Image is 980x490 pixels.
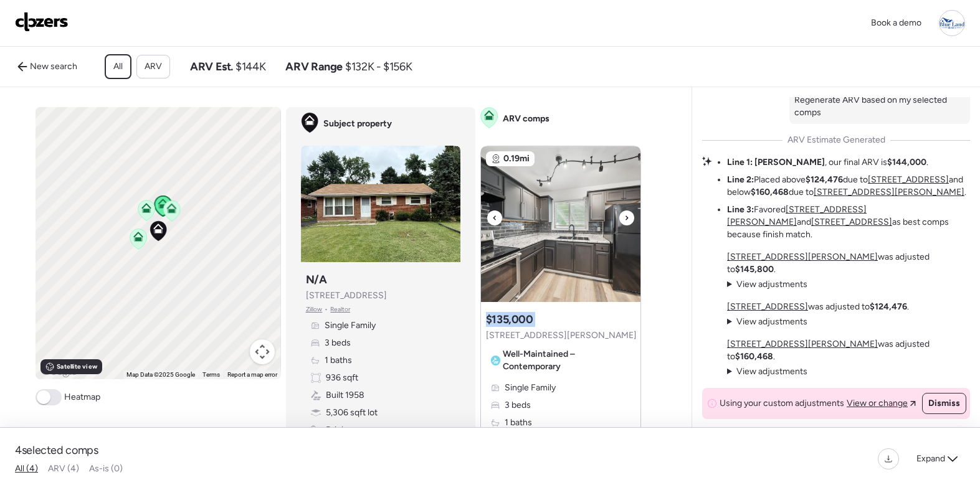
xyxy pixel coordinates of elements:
a: Terms (opens in new tab) [202,371,220,378]
span: 1 baths [505,417,532,429]
span: ARV comps [503,113,549,125]
span: Zillow [306,304,323,314]
span: $144K [235,59,265,74]
strong: $144,000 [887,157,926,167]
strong: $124,476 [870,301,907,312]
span: All [113,60,123,73]
a: [STREET_ADDRESS][PERSON_NAME] [727,204,867,227]
span: Subject property [323,118,392,130]
span: $132K - $156K [345,59,412,74]
span: Dismiss [928,397,960,410]
span: ARV [145,60,162,73]
strong: $124,476 [806,174,843,185]
span: ARV (4) [48,463,79,474]
strong: $160,468 [735,351,773,362]
span: Built 1958 [326,389,364,402]
span: As-is (0) [89,463,123,474]
span: 0.19mi [503,153,530,165]
span: Realtor [330,304,350,314]
span: [STREET_ADDRESS][PERSON_NAME] [486,329,637,342]
span: Satellite view [57,362,97,372]
span: Single Family [505,382,556,394]
button: Map camera controls [250,339,275,364]
span: View or change [847,397,908,410]
strong: $145,800 [735,264,774,275]
span: All (4) [15,463,38,474]
a: [STREET_ADDRESS][PERSON_NAME] [814,187,964,197]
strong: Line 2: [727,174,754,185]
a: [STREET_ADDRESS] [811,217,892,227]
a: New search [10,57,85,77]
span: Brick [326,424,346,436]
summary: View adjustments [727,365,807,378]
strong: Line 3: [727,204,754,215]
span: • [325,304,328,314]
li: Favored and as best comps because finish match. [727,204,970,241]
span: View adjustments [736,316,807,327]
summary: View adjustments [727,316,807,328]
span: View adjustments [736,366,807,377]
p: was adjusted to . [727,338,970,363]
span: Single Family [325,319,376,332]
strong: $160,468 [751,187,789,197]
span: Map Data ©2025 Google [126,371,195,378]
span: Expand [916,453,945,465]
strong: Line 1: [727,157,753,167]
h3: $135,000 [486,312,533,327]
span: ARV Est. [190,59,233,74]
span: 1 baths [325,354,352,367]
p: was adjusted to . [727,301,909,313]
strong: [PERSON_NAME] [754,157,825,167]
span: Heatmap [64,391,100,403]
span: 936 sqft [326,372,358,384]
li: Placed above due to and below due to . [727,174,970,199]
span: New search [30,60,77,73]
span: View adjustments [736,279,807,290]
span: 3 beds [505,399,531,412]
a: View or change [847,397,916,410]
a: [STREET_ADDRESS][PERSON_NAME] [727,252,878,262]
span: 5,306 sqft lot [326,407,378,419]
span: Using your custom adjustments [720,397,844,410]
img: Google [39,363,80,379]
p: Regenerate ARV based on my selected comps [794,94,965,119]
a: [STREET_ADDRESS] [727,301,808,312]
span: [STREET_ADDRESS] [306,290,387,302]
span: ARV Estimate Generated [787,134,885,146]
li: , our final ARV is . [727,156,928,169]
span: Well-Maintained – Contemporary [503,348,631,373]
span: ARV Range [285,59,343,74]
a: Report a map error [227,371,277,378]
span: Book a demo [871,17,921,28]
p: was adjusted to . [727,251,970,276]
a: [STREET_ADDRESS] [868,174,949,185]
h3: N/A [306,272,327,287]
a: [STREET_ADDRESS][PERSON_NAME] [727,339,878,349]
img: Logo [15,12,69,32]
span: 4 selected comps [15,443,98,458]
summary: View adjustments [727,278,807,291]
span: 3 beds [325,337,351,349]
a: Open this area in Google Maps (opens a new window) [39,363,80,379]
